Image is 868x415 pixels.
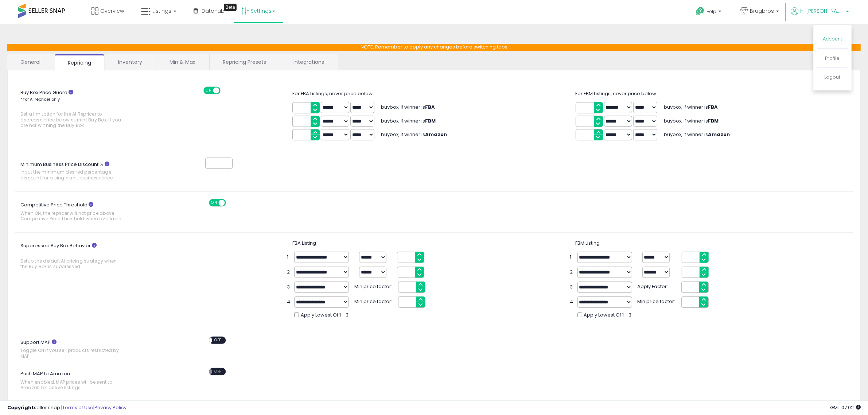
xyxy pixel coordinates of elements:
span: OFF [212,337,224,344]
label: Support MAP [15,337,145,363]
span: 1 [570,254,574,261]
i: Get Help [696,7,705,16]
span: buybox, if winner is [664,104,718,110]
a: Integrations [280,54,337,70]
a: Privacy Policy [94,404,126,411]
a: Min & Max [156,54,209,70]
label: Buy Box Price Guard [15,87,145,132]
a: Inventory [105,54,155,70]
label: Minimum Business Price Discount % [15,159,145,184]
div: Tooltip anchor [224,4,237,11]
span: For FBA Listings, never price below: [292,90,374,97]
span: 2 [570,269,574,276]
span: Min price factor: [354,296,394,305]
span: When enabled, MAP prices will be sent to Amazon for active listings. [20,379,122,391]
span: ON [210,200,219,206]
span: 1 [287,254,291,261]
a: Help [690,1,729,24]
b: FBM [708,117,719,124]
span: 4 [570,299,574,306]
b: FBA [708,104,718,110]
span: FBA Listing [292,240,316,247]
span: buybox, if winner is [664,131,730,138]
label: Push MAP to Amazon [15,368,145,394]
span: Min price factor: [354,282,394,290]
label: Competitive Price Threshold [15,199,145,225]
b: Amazon [708,131,730,138]
a: Logout [825,74,841,81]
span: DataHub [202,7,225,15]
a: General [7,54,54,70]
span: 3 [287,284,291,291]
a: Repricing Presets [210,54,279,70]
span: For FBM Listings, never price below: [576,90,658,97]
small: * for AI repricer only [20,96,60,102]
span: Setup the default AI pricing strategy when the Buy Box is suppressed [20,258,122,269]
span: ON [205,87,214,93]
span: Min price factor: [638,296,678,305]
span: OFF [225,200,236,206]
span: Brugbros [750,7,774,15]
span: 4 [287,299,291,306]
span: 3 [570,284,574,291]
span: OFF [219,87,231,93]
b: FBA [425,104,435,110]
a: Repricing [55,54,104,70]
span: buybox, if winner is [381,117,436,124]
span: buybox, if winner is [381,104,435,110]
b: Amazon [425,131,447,138]
span: Apply Factor: [638,282,678,290]
span: Apply Lowest Of 1 - 3 [584,312,632,319]
span: OFF [212,369,224,375]
span: buybox, if winner is [381,131,447,138]
a: Account [823,35,842,42]
span: Hi [PERSON_NAME] [800,7,844,15]
span: 2 [287,269,291,276]
a: Profile [825,55,840,62]
a: Hi [PERSON_NAME] [791,7,849,24]
span: Overview [100,7,124,15]
b: FBM [425,117,436,124]
span: 2025-09-18 07:02 GMT [830,404,861,411]
span: When ON, the repricer will not price above Competitive Price Threshold when available [20,210,122,222]
span: Input the minimum desired percentage discount for a single unit business price. [20,169,122,181]
div: seller snap | | [7,404,126,411]
span: Listings [152,7,171,15]
a: Terms of Use [62,404,93,411]
span: Toggle ON if you sell products restricted by MAP [20,348,122,359]
p: NOTE: Remember to apply any changes before switching tabs [7,44,861,51]
span: Help [707,8,716,15]
label: Suppressed Buy Box Behavior [15,240,145,273]
span: Apply Lowest Of 1 - 3 [301,312,349,319]
span: buybox, if winner is [664,117,719,124]
strong: Copyright [7,404,34,411]
span: Set a limitation for the AI Repricer to decrease price below current Buy Box, if you are not winn... [20,111,122,128]
span: FBM Listing [576,240,600,247]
